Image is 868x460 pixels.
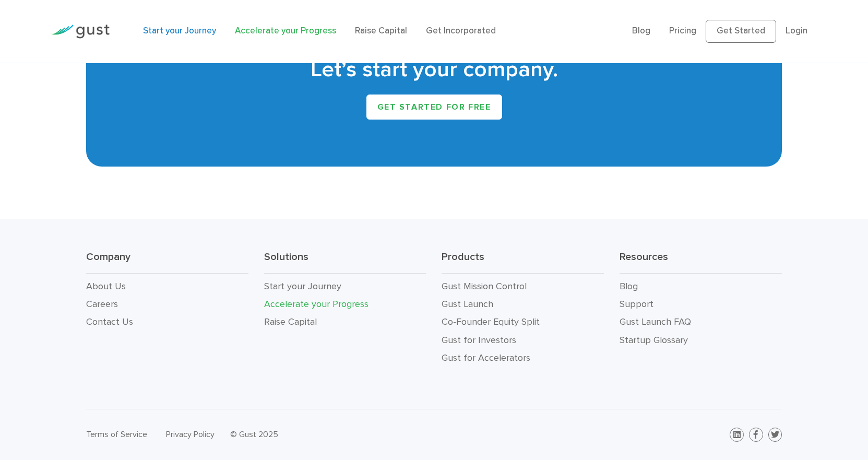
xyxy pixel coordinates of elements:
a: Gust for Accelerators [442,352,530,363]
a: Support [620,299,653,310]
a: Gust for Investors [442,335,516,346]
h3: Company [86,250,248,274]
a: Gust Launch FAQ [620,316,691,327]
a: Raise Capital [264,316,317,327]
a: Get Incorporated [426,26,496,36]
a: About Us [86,281,126,292]
a: Start your Journey [143,26,216,36]
a: Blog [620,281,638,292]
a: Privacy Policy [166,429,215,439]
a: Terms of Service [86,429,147,439]
a: Gust Mission Control [442,281,527,292]
a: Contact Us [86,316,133,327]
h2: Let’s start your company. [102,55,767,85]
div: © Gust 2025 [230,427,426,442]
a: Gust Launch [442,299,493,310]
a: Careers [86,299,118,310]
a: Get Started [706,20,776,43]
a: Accelerate your Progress [264,299,368,310]
a: Login [786,26,807,36]
h3: Resources [620,250,782,274]
a: Pricing [669,26,696,36]
a: Accelerate your Progress [235,26,336,36]
a: Blog [632,26,650,36]
a: Co-Founder Equity Split [442,316,540,327]
a: Get started for free [366,95,502,120]
a: Raise Capital [355,26,407,36]
h3: Solutions [264,250,426,274]
a: Start your Journey [264,281,341,292]
h3: Products [442,250,604,274]
img: Gust Logo [51,25,110,39]
a: Startup Glossary [620,335,688,346]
